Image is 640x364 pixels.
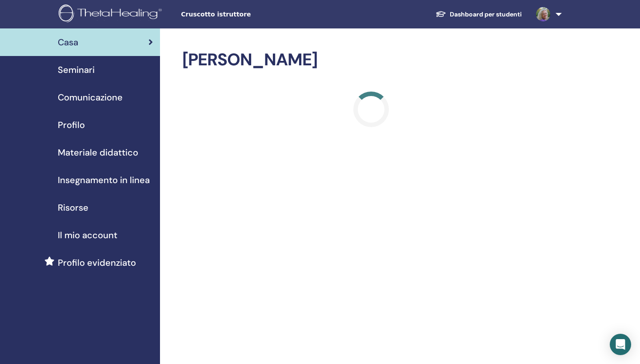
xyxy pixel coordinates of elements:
a: Dashboard per studenti [428,6,529,23]
span: Profilo evidenziato [58,256,136,269]
img: graduation-cap-white.svg [436,10,446,18]
span: Il mio account [58,228,117,242]
span: Seminari [58,63,95,76]
img: logo.png [59,4,165,24]
span: Comunicazione [58,91,123,104]
div: Open Intercom Messenger [610,334,631,355]
h2: [PERSON_NAME] [182,50,560,70]
span: Materiale didattico [58,146,138,159]
span: Risorse [58,201,88,214]
span: Profilo [58,118,85,132]
img: default.jpg [536,7,550,21]
span: Insegnamento in linea [58,173,150,187]
span: Cruscotto istruttore [181,10,314,19]
span: Casa [58,36,78,49]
